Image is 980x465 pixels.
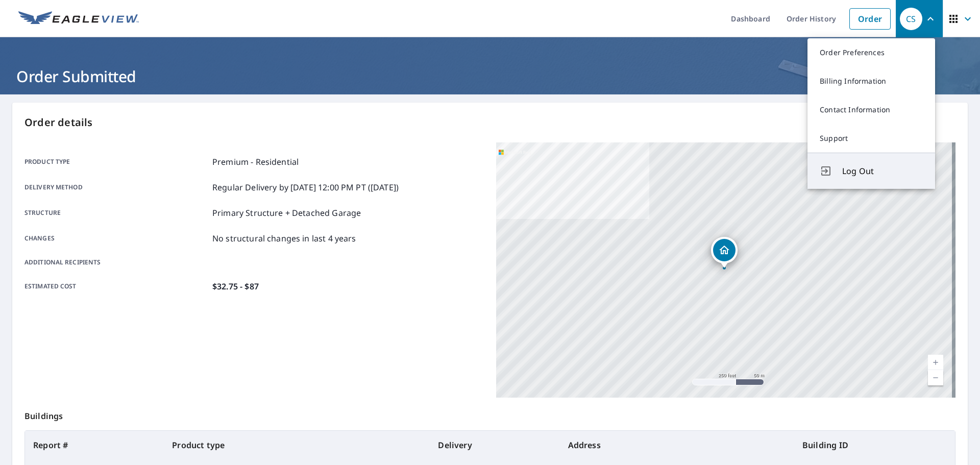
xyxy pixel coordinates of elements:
th: Report # [25,431,164,459]
th: Delivery [430,431,559,459]
p: Changes [24,232,208,244]
th: Product type [164,431,430,459]
p: $32.75 - $87 [212,280,259,292]
p: Estimated cost [24,280,208,292]
img: EV Logo [18,11,139,27]
p: Structure [24,207,208,219]
a: Billing Information [807,67,935,95]
a: Support [807,124,935,153]
p: Delivery method [24,181,208,193]
p: Additional recipients [24,258,208,267]
a: Current Level 17, Zoom In [928,355,943,370]
p: Premium - Residential [212,156,299,168]
p: Buildings [24,398,955,430]
a: Order [849,8,891,30]
p: Primary Structure + Detached Garage [212,207,361,219]
div: Dropped pin, building 1, Residential property, 5857 Stone Pine Trl Carmel, IN 46033 [711,237,738,268]
p: Order details [24,115,955,130]
a: Current Level 17, Zoom Out [928,370,943,385]
p: No structural changes in last 4 years [212,232,356,244]
button: Log Out [807,153,935,189]
a: Order Preferences [807,38,935,67]
th: Building ID [794,431,955,459]
p: Product type [24,156,208,168]
h1: Order Submitted [12,66,968,87]
div: CS [900,8,922,30]
p: Regular Delivery by [DATE] 12:00 PM PT ([DATE]) [212,181,399,193]
a: Contact Information [807,95,935,124]
span: Log Out [842,165,923,177]
th: Address [560,431,794,459]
